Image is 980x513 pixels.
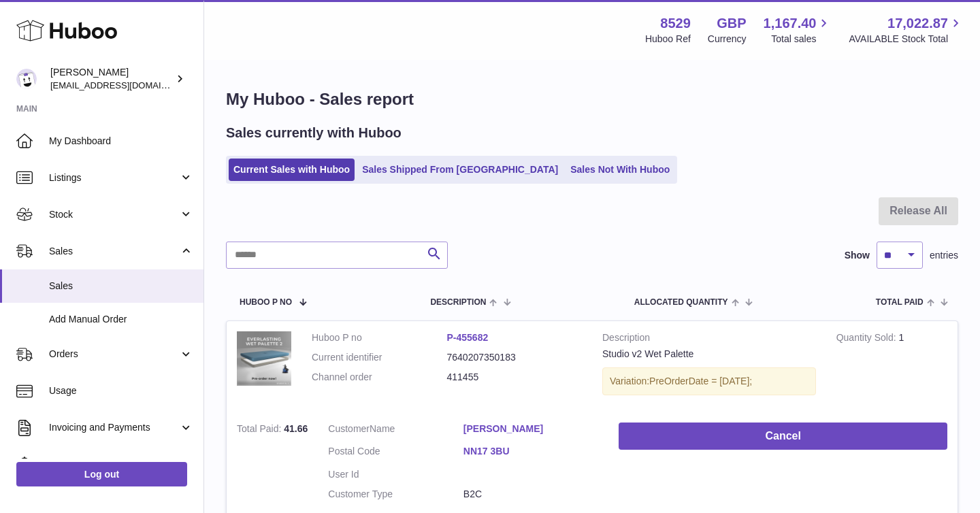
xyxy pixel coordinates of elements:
[240,298,292,307] span: Huboo P no
[849,33,964,46] span: AVAILABLE Stock Total
[649,376,752,386] span: PreOrderDate = [DATE];
[447,371,583,384] dd: 411455
[312,351,447,364] dt: Current identifier
[764,14,817,33] span: 1,167.40
[463,423,599,435] a: [PERSON_NAME]
[826,321,958,412] td: 1
[566,159,674,181] a: Sales Not With Huboo
[328,468,463,481] dt: User Id
[876,298,924,307] span: Total paid
[312,331,447,344] dt: Huboo P no
[463,445,599,458] a: NN17 3BU
[430,298,486,307] span: Description
[708,33,747,46] div: Currency
[602,348,816,361] div: Studio v2 Wet Palette
[328,488,463,501] dt: Customer Type
[836,332,899,346] strong: Quantity Sold
[634,298,728,307] span: ALLOCATED Quantity
[49,245,179,258] span: Sales
[645,33,691,46] div: Huboo Ref
[49,313,193,326] span: Add Manual Order
[887,14,948,33] span: 17,022.87
[619,423,947,450] button: Cancel
[660,14,691,33] strong: 8529
[237,331,291,386] img: studio-XL-photo-site.jpg
[226,124,402,142] h2: Sales currently with Huboo
[226,88,958,110] h1: My Huboo - Sales report
[229,159,355,181] a: Current Sales with Huboo
[237,423,284,437] strong: Total Paid
[49,280,193,293] span: Sales
[328,423,463,439] dt: Name
[50,80,200,90] span: [EMAIL_ADDRESS][DOMAIN_NAME]
[463,488,599,501] dd: B2C
[849,14,964,46] a: 17,022.87 AVAILABLE Stock Total
[447,332,489,343] a: P-455682
[16,69,37,89] img: admin@redgrass.ch
[717,14,746,33] strong: GBP
[447,351,583,364] dd: 7640207350183
[328,423,370,434] span: Customer
[312,371,447,384] dt: Channel order
[49,458,193,471] span: Cases
[602,367,816,395] div: Variation:
[284,423,308,434] span: 41.66
[930,249,958,262] span: entries
[602,331,816,348] strong: Description
[771,33,832,46] span: Total sales
[49,208,179,221] span: Stock
[49,384,193,397] span: Usage
[357,159,563,181] a: Sales Shipped From [GEOGRAPHIC_DATA]
[49,135,193,148] span: My Dashboard
[49,171,179,184] span: Listings
[49,421,179,434] span: Invoicing and Payments
[50,66,173,92] div: [PERSON_NAME]
[49,348,179,361] span: Orders
[845,249,870,262] label: Show
[764,14,832,46] a: 1,167.40 Total sales
[16,462,187,486] a: Log out
[328,445,463,461] dt: Postal Code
